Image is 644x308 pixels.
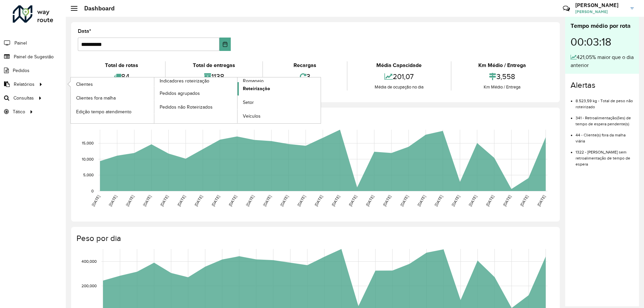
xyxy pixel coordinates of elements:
text: 10,000 [82,157,94,161]
a: Pedidos agrupados [154,86,237,100]
text: [DATE] [451,194,461,207]
div: Total de entregas [167,61,260,69]
span: Veículos [243,113,261,120]
a: Roteirização [237,82,321,96]
text: [DATE] [434,194,443,207]
span: Consultas [13,95,34,102]
text: [DATE] [536,194,546,207]
text: [DATE] [91,194,101,207]
span: Pedidos agrupados [160,90,200,97]
div: Total de rotas [79,61,163,69]
div: Média Capacidade [349,61,449,69]
text: [DATE] [382,194,392,207]
div: 3,558 [453,69,551,84]
text: [DATE] [262,194,272,207]
div: Km Médio / Entrega [453,61,551,69]
li: 1322 - [PERSON_NAME] sem retroalimentação de tempo de espera [576,144,634,167]
span: Tático [13,108,25,115]
div: Km Médio / Entrega [453,84,551,90]
span: [PERSON_NAME] [575,9,626,15]
text: [DATE] [485,194,495,207]
span: Painel [14,40,27,47]
span: Setor [243,99,254,106]
text: [DATE] [348,194,358,207]
text: [DATE] [245,194,255,207]
text: [DATE] [519,194,529,207]
text: [DATE] [228,194,237,207]
a: Veículos [237,110,321,123]
a: Setor [237,96,321,109]
h4: Alertas [571,80,634,90]
text: [DATE] [279,194,289,207]
text: [DATE] [365,194,375,207]
label: Data [78,27,91,35]
text: [DATE] [468,194,478,207]
a: Clientes [71,77,154,91]
text: [DATE] [314,194,323,207]
a: Indicadores roteirização [71,77,237,123]
text: [DATE] [176,194,186,207]
a: Pedidos não Roteirizados [154,100,237,114]
div: Tempo médio por rota [571,21,634,30]
span: Relatórios [14,81,35,88]
div: 1138 [167,69,260,84]
div: Média de ocupação no dia [349,84,449,90]
text: 5,000 [83,173,94,177]
li: 44 - Cliente(s) fora da malha viária [576,127,634,144]
a: Romaneio [154,77,321,123]
text: 200,000 [82,284,97,288]
text: [DATE] [194,194,203,207]
text: [DATE] [142,194,152,207]
span: Roteirização [243,85,270,92]
button: Choose Date [219,38,231,51]
div: 3 [265,69,345,84]
text: [DATE] [125,194,135,207]
text: 0 [91,189,94,193]
text: [DATE] [108,194,118,207]
text: [DATE] [399,194,409,207]
span: Edição tempo atendimento [76,108,131,115]
span: Clientes fora malha [76,95,116,102]
text: [DATE] [211,194,220,207]
a: Edição tempo atendimento [71,105,154,118]
span: Pedidos [13,67,30,74]
span: Indicadores roteirização [160,77,209,84]
text: 400,000 [82,259,97,263]
text: [DATE] [417,194,426,207]
a: Contato Rápido [559,1,574,16]
text: [DATE] [502,194,512,207]
div: 421,05% maior que o dia anterior [571,53,634,69]
span: Romaneio [243,77,264,84]
div: 84 [79,69,163,84]
span: Painel de Sugestão [14,53,54,60]
div: Recargas [265,61,345,69]
text: [DATE] [159,194,169,207]
a: Clientes fora malha [71,91,154,105]
div: 201,07 [349,69,449,84]
h2: Dashboard [77,5,115,12]
li: 341 - Retroalimentação(ões) de tempo de espera pendente(s) [576,110,634,127]
h4: Peso por dia [76,234,553,243]
text: [DATE] [331,194,340,207]
text: [DATE] [297,194,306,207]
text: 15,000 [82,141,94,145]
h3: [PERSON_NAME] [575,2,626,8]
div: 00:03:18 [571,30,634,53]
span: Clientes [76,81,93,88]
li: 8.523,59 kg - Total de peso não roteirizado [576,93,634,110]
span: Pedidos não Roteirizados [160,104,213,111]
